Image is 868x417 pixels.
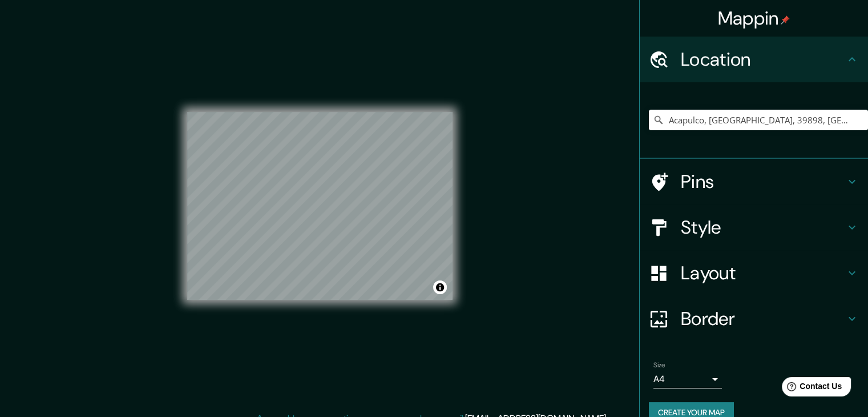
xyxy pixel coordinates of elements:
[640,296,868,342] div: Border
[649,110,868,130] input: Pick your city or area
[718,7,790,30] h4: Mappin
[640,37,868,82] div: Location
[781,15,790,25] img: pin-icon.png
[653,370,722,388] div: A4
[640,250,868,296] div: Layout
[766,372,855,404] iframe: Help widget launcher
[681,170,845,193] h4: Pins
[187,112,453,300] canvas: Map
[640,205,868,250] div: Style
[681,307,845,330] h4: Border
[653,360,665,370] label: Size
[433,280,447,294] button: Toggle attribution
[681,216,845,239] h4: Style
[640,159,868,205] div: Pins
[681,48,845,71] h4: Location
[681,262,845,284] h4: Layout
